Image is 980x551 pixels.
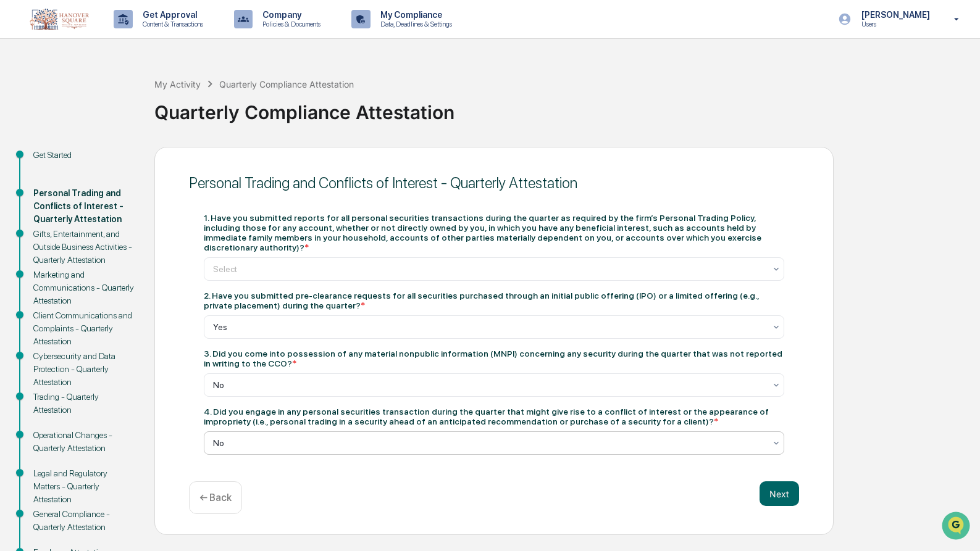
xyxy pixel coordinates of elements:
div: Legal and Regulatory Matters - Quarterly Attestation [33,467,135,506]
p: My Compliance [371,10,458,20]
div: Personal Trading and Conflicts of Interest - Quarterly Attestation [33,187,135,226]
div: 🗄️ [90,157,99,167]
div: Marketing and Communications - Quarterly Attestation [33,268,135,307]
p: Get Approval [133,10,209,20]
div: Cybersecurity and Data Protection - Quarterly Attestation [33,350,135,389]
div: 🔎 [12,180,22,190]
div: General Compliance - Quarterly Attestation [33,508,135,534]
a: 🔎Data Lookup [7,174,83,196]
div: Trading - Quarterly Attestation [33,391,135,416]
p: Content & Transactions [133,20,209,28]
div: Client Communications and Complaints - Quarterly Attestation [33,309,135,348]
p: Users [852,20,936,28]
div: 🖐️ [12,157,22,167]
span: Preclearance [25,155,80,168]
button: Next [760,481,799,506]
div: We're available if you need us! [42,107,156,117]
div: My Activity [154,79,201,89]
p: Data, Deadlines & Settings [371,20,458,28]
div: 3. Did you come into possession of any material nonpublic information (MNPI) concerning any secur... [204,349,784,368]
button: Start new chat [210,98,225,113]
div: Operational Changes - Quarterly Attestation [33,429,135,455]
p: [PERSON_NAME] [852,10,936,20]
iframe: Open customer support [940,510,974,544]
div: 2. Have you submitted pre-clearance requests for all securities purchased through an initial publ... [204,291,784,310]
span: Data Lookup [25,179,78,191]
a: Powered byPylon [87,209,149,218]
p: Company [253,10,327,20]
img: logo [30,9,89,30]
p: ← Back [199,492,232,503]
div: Quarterly Compliance Attestation [154,91,974,123]
div: Gifts, Entertainment, and Outside Business Activities - Quarterly Attestation [33,228,135,267]
a: 🖐️Preclearance [7,151,85,173]
a: 🗄️Attestations [85,151,158,173]
div: Quarterly Compliance Attestation [219,79,354,89]
span: Pylon [123,209,149,218]
div: Personal Trading and Conflicts of Interest - Quarterly Attestation [189,174,799,192]
div: Get Started [33,149,135,162]
img: 1746055101610-c473b297-6a78-478c-a979-82029cc54cd1 [12,94,35,117]
div: 1. Have you submitted reports for all personal securities transactions during the quarter as requ... [204,213,784,252]
p: How can we help? [12,26,225,46]
div: 4. Did you engage in any personal securities transaction during the quarter that might give rise ... [204,407,784,426]
div: Start new chat [42,94,203,107]
span: Attestations [102,155,153,168]
p: Policies & Documents [253,20,327,28]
